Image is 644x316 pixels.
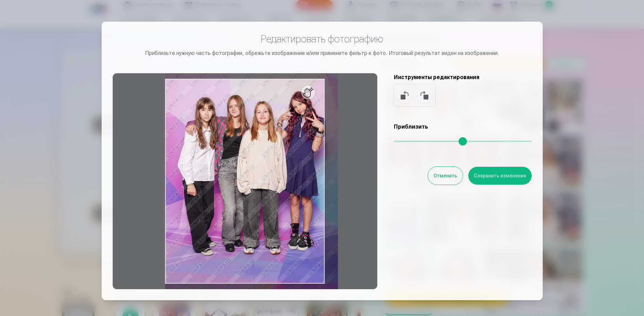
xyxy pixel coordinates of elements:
div: Приблизьте нужную часть фотографии, обрежьте изображение и/или примените фильтр к фото. Итоговый ... [113,49,532,57]
button: Сохранить изменения [468,167,532,185]
button: Отменить [428,167,463,185]
h5: Инструменты редактирования [394,73,532,81]
h3: Редактировать фотографию [113,33,532,45]
h5: Приблизить [394,123,532,131]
